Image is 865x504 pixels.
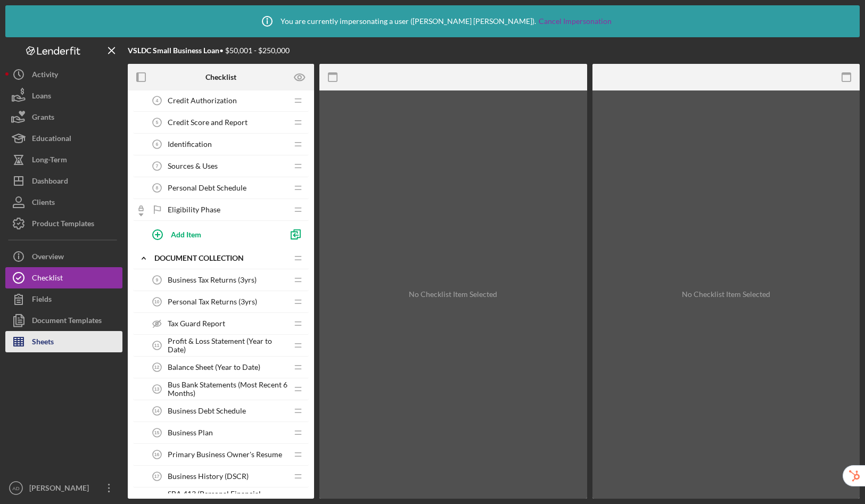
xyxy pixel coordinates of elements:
[154,430,160,435] tspan: 15
[154,365,160,370] tspan: 12
[5,128,122,149] button: Educational
[156,163,159,169] tspan: 7
[128,46,219,55] b: VSLDC Small Business Loan
[154,474,160,479] tspan: 17
[156,185,159,191] tspan: 8
[32,149,67,173] div: Long-Term
[156,120,159,125] tspan: 5
[5,170,122,192] button: Dashboard
[154,299,160,304] tspan: 10
[168,140,212,148] span: Identification
[168,184,246,192] span: Personal Debt Schedule
[144,224,282,245] button: Add Item
[32,267,63,291] div: Checklist
[27,477,96,501] div: [PERSON_NAME]
[32,213,94,237] div: Product Templates
[409,290,497,299] div: No Checklist Item Selected
[154,254,287,262] div: Document Collection
[128,46,290,55] div: • $50,001 - $250,000
[5,246,122,267] button: Overview
[32,85,51,109] div: Loans
[32,192,55,216] div: Clients
[168,381,287,398] span: Bus Bank Statements (Most Recent 6 Months)
[168,472,249,481] span: Business History (DSCR)
[168,363,260,371] span: Balance Sheet (Year to Date)
[5,85,122,106] button: Loans
[539,17,612,26] a: Cancel Impersonation
[5,288,122,310] button: Fields
[168,96,237,105] span: Credit Authorization
[168,205,220,214] span: Eligibility Phase
[12,485,19,491] text: AD
[168,276,257,284] span: Business Tax Returns (3yrs)
[168,118,248,127] span: Credit Score and Report
[154,452,160,457] tspan: 16
[205,73,236,81] b: Checklist
[5,192,122,213] button: Clients
[32,64,58,88] div: Activity
[32,106,54,130] div: Grants
[168,337,287,354] span: Profit & Loss Statement (Year to Date)
[32,310,102,334] div: Document Templates
[5,267,122,288] button: Checklist
[32,170,68,194] div: Dashboard
[5,64,122,85] button: Activity
[5,106,122,128] button: Grants
[32,331,54,355] div: Sheets
[168,450,282,459] span: Primary Business Owner's Resume
[168,162,218,170] span: Sources & Uses
[156,98,159,103] tspan: 4
[5,310,122,331] button: Document Templates
[168,319,225,328] span: Tax Guard Report
[254,8,612,35] div: You are currently impersonating a user ( [PERSON_NAME] [PERSON_NAME] ).
[32,128,71,152] div: Educational
[5,213,122,234] button: Product Templates
[5,331,122,352] button: Sheets
[168,428,213,437] span: Business Plan
[171,224,201,244] div: Add Item
[156,277,159,283] tspan: 9
[32,288,52,312] div: Fields
[682,290,770,299] div: No Checklist Item Selected
[5,149,122,170] button: Long-Term
[154,386,160,392] tspan: 13
[154,343,160,348] tspan: 11
[154,408,160,414] tspan: 14
[156,142,159,147] tspan: 6
[168,407,246,415] span: Business Debt Schedule
[5,477,122,499] button: AD[PERSON_NAME]
[32,246,64,270] div: Overview
[168,298,257,306] span: Personal Tax Returns (3yrs)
